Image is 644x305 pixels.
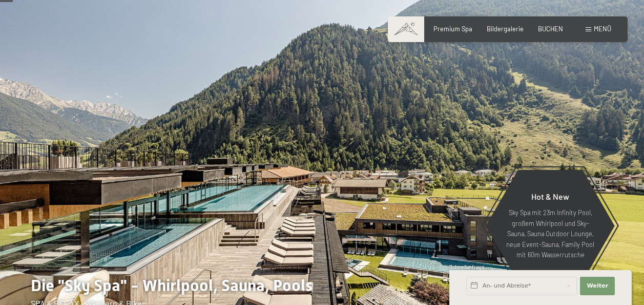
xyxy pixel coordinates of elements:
[449,264,485,270] span: Schnellanfrage
[506,207,595,260] p: Sky Spa mit 23m Infinity Pool, großem Whirlpool und Sky-Sauna, Sauna Outdoor Lounge, neue Event-S...
[580,277,615,295] button: Weiter
[594,25,611,33] span: Menü
[538,25,563,33] a: BUCHEN
[485,169,615,282] a: Hot & New Sky Spa mit 23m Infinity Pool, großem Whirlpool und Sky-Sauna, Sauna Outdoor Lounge, ne...
[531,192,569,201] span: Hot & New
[433,25,472,33] a: Premium Spa
[587,282,608,290] span: Weiter
[487,25,524,33] a: Bildergalerie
